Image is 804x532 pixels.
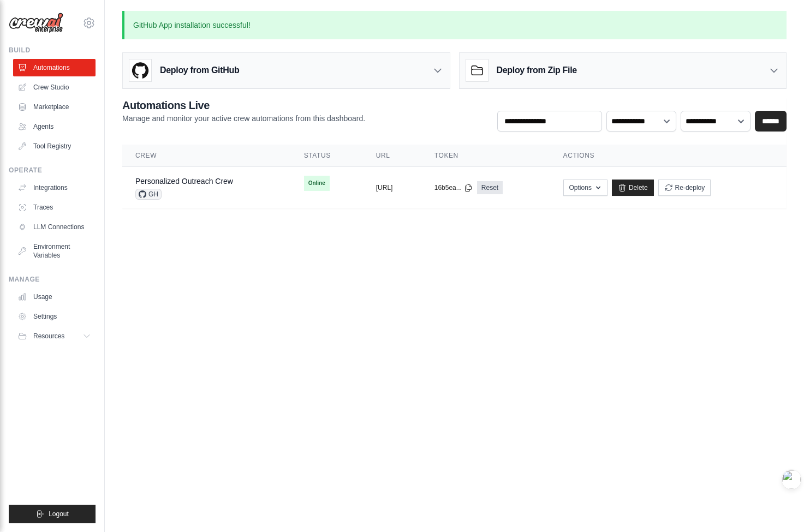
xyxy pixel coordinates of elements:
span: Online [304,176,330,191]
span: Logout [49,510,69,518]
button: Re-deploy [658,180,711,196]
span: GH [135,189,162,200]
h3: Deploy from GitHub [160,64,239,77]
h3: Deploy from Zip File [497,64,577,77]
button: 16b5ea... [434,183,473,192]
div: Operate [9,166,96,175]
p: Manage and monitor your active crew automations from this dashboard. [122,113,365,124]
h2: Automations Live [122,98,365,113]
div: Manage [9,275,96,284]
th: Crew [122,145,291,167]
span: Resources [33,332,64,340]
a: Delete [612,180,654,196]
a: Crew Studio [13,79,96,96]
button: Logout [9,505,96,523]
a: Automations [13,59,96,76]
a: Personalized Outreach Crew [135,177,233,186]
img: GitHub Logo [129,59,151,81]
img: Logo [9,13,63,33]
a: LLM Connections [13,218,96,236]
th: Status [291,145,363,167]
a: Tool Registry [13,138,96,155]
th: URL [363,145,421,167]
a: Reset [477,181,503,194]
p: GitHub App installation successful! [122,11,787,39]
button: Options [563,180,608,196]
div: Build [9,46,96,55]
a: Marketplace [13,98,96,116]
a: Settings [13,308,96,325]
a: Integrations [13,179,96,196]
a: Agents [13,118,96,135]
a: Usage [13,288,96,306]
th: Token [421,145,550,167]
th: Actions [550,145,787,167]
a: Environment Variables [13,238,96,264]
button: Resources [13,327,96,345]
a: Traces [13,199,96,216]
